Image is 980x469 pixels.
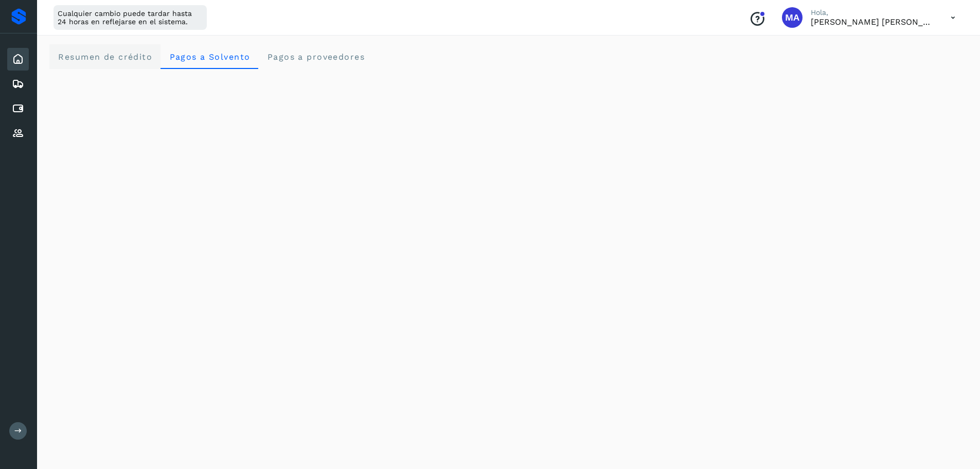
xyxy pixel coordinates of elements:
p: Mario Alvaro Perez [811,17,934,27]
div: Cualquier cambio puede tardar hasta 24 horas en reflejarse en el sistema. [54,5,207,30]
div: Inicio [7,48,29,71]
div: Embarques [7,73,29,95]
div: Cuentas por pagar [7,97,29,120]
span: Pagos a proveedores [266,52,365,62]
div: Proveedores [7,122,29,145]
span: Resumen de crédito [58,52,152,62]
span: Pagos a Solvento [169,52,250,62]
p: Hola, [811,8,934,17]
